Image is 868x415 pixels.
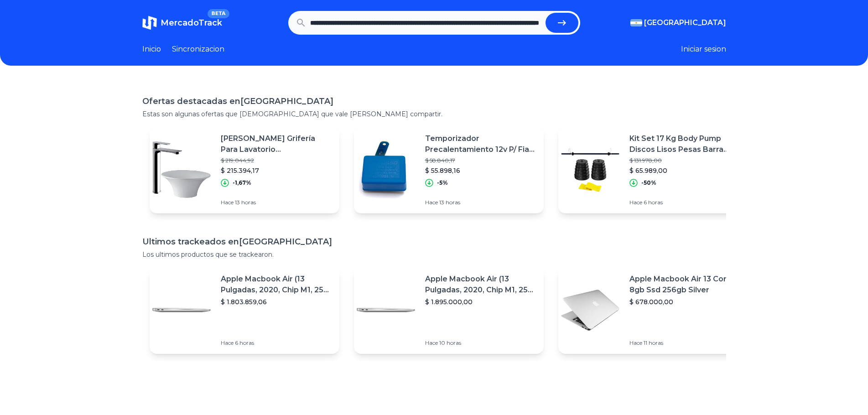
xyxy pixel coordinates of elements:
img: Featured image [150,278,213,342]
p: $ 55.898,16 [425,166,536,175]
p: Hace 6 horas [629,199,741,206]
p: -1,67% [233,179,251,187]
span: BETA [208,9,229,18]
p: Apple Macbook Air 13 Core I5 8gb Ssd 256gb Silver [629,274,741,296]
p: $ 215.394,17 [221,166,332,175]
h1: Ofertas destacadas en [GEOGRAPHIC_DATA] [142,95,726,108]
span: MercadoTrack [161,18,222,28]
img: Argentina [630,19,642,26]
p: Kit Set 17 Kg Body Pump Discos Lisos Pesas Barra Combo [629,133,741,155]
img: Featured image [354,138,418,202]
button: Iniciar sesion [681,44,726,55]
img: Featured image [150,138,213,202]
p: Estas son algunas ofertas que [DEMOGRAPHIC_DATA] que vale [PERSON_NAME] compartir. [142,109,726,119]
p: [PERSON_NAME] Grifería Para Lavatorio Monocomando Alto 181.02/d9 Acabado Brillante Color Cromo [221,133,332,155]
p: $ 219.044,92 [221,157,332,164]
p: Hace 13 horas [425,199,536,206]
span: [GEOGRAPHIC_DATA] [644,17,726,28]
p: $ 65.989,00 [629,166,741,175]
p: $ 131.978,00 [629,157,741,164]
p: Los ultimos productos que se trackearon. [142,250,726,259]
a: Featured imageKit Set 17 Kg Body Pump Discos Lisos Pesas Barra Combo$ 131.978,00$ 65.989,00-50%Ha... [558,126,748,213]
img: Featured image [558,278,622,342]
p: $ 1.895.000,00 [425,297,536,306]
img: Featured image [558,138,622,202]
img: MercadoTrack [142,16,157,30]
a: Featured imageTemporizador Precalentamiento 12v P/ Fiat Peugeot Nosso Tpds$ 58.840,17$ 55.898,16-... [354,126,544,213]
p: $ 1.803.859,06 [221,297,332,306]
a: Featured imageApple Macbook Air 13 Core I5 8gb Ssd 256gb Silver$ 678.000,00Hace 11 horas [558,266,748,354]
img: Featured image [354,278,418,342]
p: $ 58.840,17 [425,157,536,164]
a: Sincronizacion [172,44,224,55]
a: Featured imageApple Macbook Air (13 Pulgadas, 2020, Chip M1, 256 Gb De Ssd, 8 Gb De Ram) - Plata$... [354,266,544,354]
p: Apple Macbook Air (13 Pulgadas, 2020, Chip M1, 256 Gb De Ssd, 8 Gb De Ram) - Plata [221,274,332,296]
p: Hace 6 horas [221,339,332,347]
button: [GEOGRAPHIC_DATA] [630,17,726,28]
p: -50% [641,179,656,187]
p: Temporizador Precalentamiento 12v P/ Fiat Peugeot Nosso Tpds [425,133,536,155]
h1: Ultimos trackeados en [GEOGRAPHIC_DATA] [142,235,726,248]
p: $ 678.000,00 [629,297,741,306]
p: -5% [437,179,448,187]
a: MercadoTrackBETA [142,16,222,30]
p: Hace 10 horas [425,339,536,347]
a: Inicio [142,44,161,55]
p: Apple Macbook Air (13 Pulgadas, 2020, Chip M1, 256 Gb De Ssd, 8 Gb De Ram) - Plata [425,274,536,296]
a: Featured imageApple Macbook Air (13 Pulgadas, 2020, Chip M1, 256 Gb De Ssd, 8 Gb De Ram) - Plata$... [150,266,339,354]
p: Hace 11 horas [629,339,741,347]
a: Featured image[PERSON_NAME] Grifería Para Lavatorio Monocomando Alto 181.02/d9 Acabado Brillante ... [150,126,339,213]
p: Hace 13 horas [221,199,332,206]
